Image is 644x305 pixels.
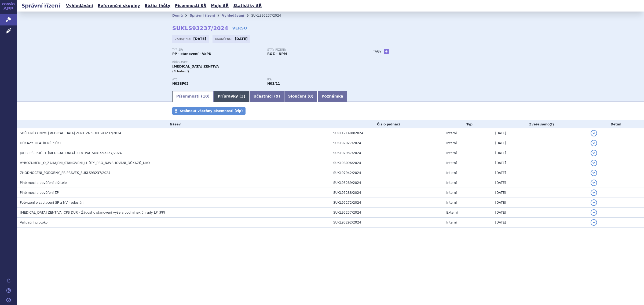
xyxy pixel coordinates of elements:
[267,48,357,51] p: Stav řízení:
[172,52,211,56] strong: PP - stanovení - VaPÚ
[331,178,444,188] td: SUKL93289/2024
[331,148,444,158] td: SUKL97937/2024
[203,94,208,98] span: 10
[20,191,59,195] span: Plné moci a pověření ZP
[446,201,457,204] span: Interní
[267,82,280,85] strong: pregabalin
[331,198,444,208] td: SUKL93272/2024
[492,158,588,168] td: [DATE]
[309,94,312,98] span: 0
[172,107,246,115] a: Stáhnout všechny písemnosti (zip)
[591,209,597,216] button: detail
[331,218,444,228] td: SUKL93292/2024
[20,151,122,155] span: JUHR_PŘEPOČET_PREGABALIN_ZENTIVA_SUKLS93237/2024
[446,141,457,145] span: Interní
[241,94,244,98] span: 3
[172,14,183,17] a: Domů
[591,170,597,176] button: detail
[267,78,357,81] p: RS:
[384,49,389,54] a: +
[232,2,263,9] a: Statistiky SŘ
[492,218,588,228] td: [DATE]
[175,37,192,41] span: Zahájeno:
[190,14,215,17] a: Správní řízení
[591,150,597,156] button: detail
[96,2,142,9] a: Referenční skupiny
[331,168,444,178] td: SUKL97942/2024
[492,188,588,198] td: [DATE]
[180,109,243,113] span: Stáhnout všechny písemnosti (zip)
[214,91,249,102] a: Přípravky (3)
[446,211,458,214] span: Externí
[591,180,597,186] button: detail
[222,14,244,17] a: Vyhledávání
[446,161,457,165] span: Interní
[331,120,444,128] th: Číslo jednací
[284,91,317,102] a: Sloučení (0)
[492,198,588,208] td: [DATE]
[331,158,444,168] td: SUKL98096/2024
[172,48,262,51] p: Typ SŘ:
[17,120,331,128] th: Název
[591,130,597,136] button: detail
[20,131,121,135] span: SDĚLENÍ_O_NPM_PREGABALIN ZENTIVA_SUKLS93237/2024
[446,131,457,135] span: Interní
[550,123,554,127] abbr: (?)
[20,181,67,185] span: Plné moci a pověření držitele
[20,161,150,165] span: VYROZUMĚNÍ_O_ZAHÁJENÍ_STANOVENÍ_LHŮTY_PRO_NAVRHOVÁNÍ_DŮKAZŮ_UKO
[492,168,588,178] td: [DATE]
[251,12,288,20] li: SUKLS93237/2024
[588,120,644,128] th: Detail
[17,2,64,9] h2: Správní řízení
[331,208,444,218] td: SUKL93237/2024
[331,138,444,148] td: SUKL97927/2024
[373,48,382,55] h3: Tagy
[591,199,597,206] button: detail
[143,2,172,9] a: Běžící lhůty
[446,171,457,175] span: Interní
[64,2,95,9] a: Vyhledávání
[267,52,287,56] strong: ROZ – NPM
[492,208,588,218] td: [DATE]
[492,128,588,138] td: [DATE]
[172,25,228,31] strong: SUKLS93237/2024
[249,91,284,102] a: Účastníci (9)
[172,65,219,68] span: [MEDICAL_DATA] ZENTIVA
[232,25,247,31] a: VERSO
[492,138,588,148] td: [DATE]
[20,211,165,214] span: PREGABALIN ZENTIVA, CPS DUR - Žádost o stanovení výše a podmínek úhrady LP (PP)
[492,120,588,128] th: Zveřejněno
[173,2,208,9] a: Písemnosti SŘ
[172,61,362,64] p: Přípravky:
[591,219,597,226] button: detail
[446,221,457,224] span: Interní
[20,201,84,204] span: Potvrzení o zaplacení SP a NV - odeslání
[193,37,206,41] strong: [DATE]
[172,70,189,73] span: (3 balení)
[317,91,347,102] a: Poznámka
[276,94,279,98] span: 9
[492,148,588,158] td: [DATE]
[444,120,492,128] th: Typ
[446,181,457,185] span: Interní
[235,37,248,41] strong: [DATE]
[331,188,444,198] td: SUKL93288/2024
[492,178,588,188] td: [DATE]
[209,2,230,9] a: Moje SŘ
[20,221,49,224] span: Validační protokol
[591,140,597,146] button: detail
[331,128,444,138] td: SUKL171480/2024
[591,160,597,166] button: detail
[446,191,457,195] span: Interní
[20,141,61,145] span: DŮKAZY_OPATŘENÉ_SÚKL
[446,151,457,155] span: Interní
[172,91,214,102] a: Písemnosti (10)
[215,37,233,41] span: Ukončeno:
[172,78,262,81] p: ATC:
[20,171,110,175] span: ZHODNOCENÍ_PODOBNÝ_PŘÍPRAVEK_SUKLS93237/2024
[172,82,189,85] strong: PREGABALIN
[591,189,597,196] button: detail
